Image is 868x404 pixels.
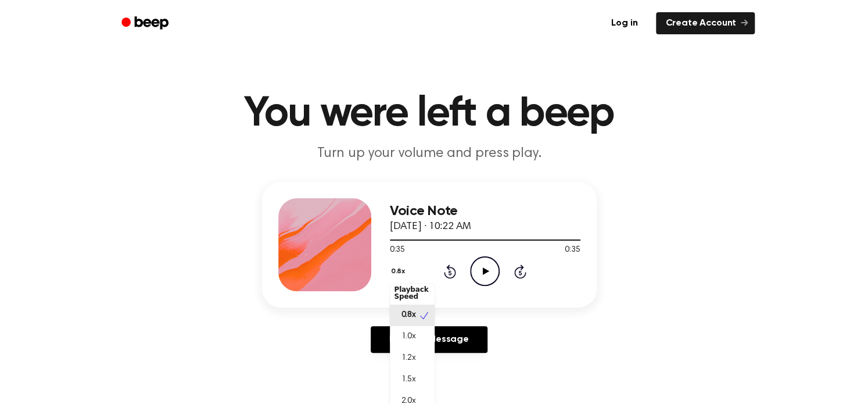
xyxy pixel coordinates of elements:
span: 1.5x [401,374,416,386]
button: 0.8x [390,262,410,281]
span: 0.8x [401,309,416,321]
div: Playback Speed [390,281,435,305]
span: 1.0x [401,331,416,343]
span: 1.2x [401,352,416,364]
